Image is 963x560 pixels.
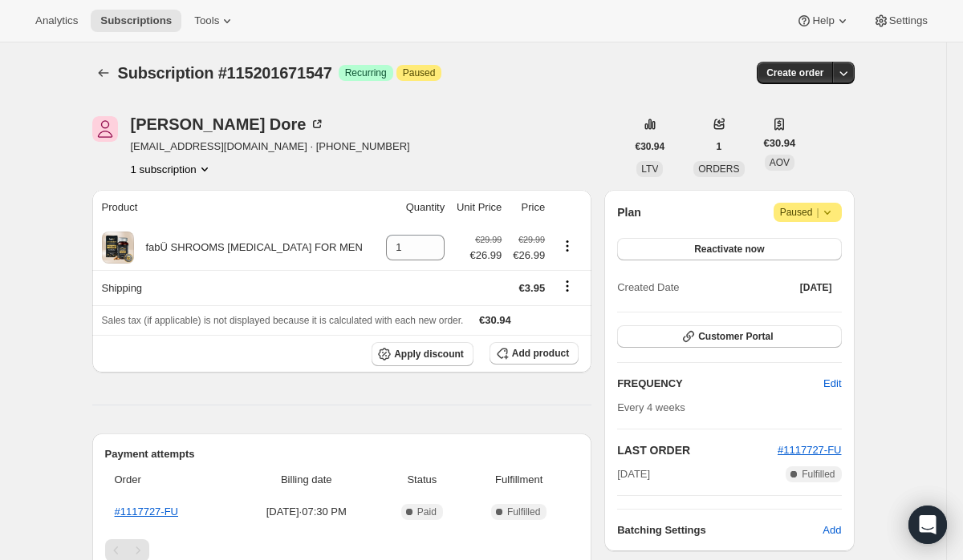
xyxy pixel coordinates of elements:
[512,347,569,360] span: Add product
[626,135,675,158] button: €30.94
[490,342,579,365] button: Add product
[764,135,796,151] span: €30.94
[511,248,545,264] span: €26.99
[717,140,722,153] span: 1
[92,62,115,84] button: Subscriptions
[617,522,823,538] h6: Batching Settings
[475,235,502,244] small: €29.99
[823,376,841,392] span: Edit
[617,376,823,392] h2: FREQUENCY
[185,10,245,32] button: Tools
[238,504,376,520] span: [DATE] · 07:30 PM
[507,506,540,518] span: Fulfilled
[92,270,379,305] th: Shipping
[617,325,841,348] button: Customer Portal
[92,190,379,225] th: Product
[641,163,658,175] span: LTV
[617,466,650,482] span: [DATE]
[102,315,464,326] span: Sales tax (if applicable) is not displayed because it is calculated with each new order.
[92,116,118,142] span: John Dore
[889,14,928,27] span: Settings
[800,281,832,294] span: [DATE]
[698,163,739,175] span: ORDERS
[694,243,764,256] span: Reactivate now
[863,10,937,32] button: Settings
[115,506,179,518] a: #1117727-FU
[372,342,473,366] button: Apply discount
[823,522,841,538] span: Add
[778,444,842,456] a: #1117727-FU
[102,232,134,264] img: product img
[698,330,773,343] span: Customer Portal
[770,157,790,168] span: AOV
[449,190,506,225] th: Unit Price
[617,238,841,260] button: Reactivate now
[518,235,545,244] small: €29.99
[617,204,641,220] h2: Plan
[617,280,679,296] span: Created Date
[617,401,685,413] span: Every 4 weeks
[131,139,410,155] span: [EMAIL_ADDRESS][DOMAIN_NAME] · [PHONE_NUMBER]
[379,190,449,225] th: Quantity
[786,10,859,32] button: Help
[780,204,835,220] span: Paused
[131,161,213,177] button: Product actions
[105,462,233,498] th: Order
[519,282,546,294] span: €3.95
[816,206,819,219] span: |
[26,10,87,32] button: Analytics
[105,446,579,462] h2: Payment attempts
[479,314,511,326] span: €30.94
[506,190,550,225] th: Price
[813,518,851,543] button: Add
[814,371,851,397] button: Edit
[812,14,834,27] span: Help
[766,66,823,79] span: Create order
[134,240,363,256] div: fabÜ SHROOMS [MEDICAL_DATA] FOR MEN
[555,237,580,255] button: Product actions
[707,135,732,158] button: 1
[617,442,778,458] h2: LAST ORDER
[394,348,464,361] span: Apply discount
[194,14,219,27] span: Tools
[470,248,502,264] span: €26.99
[417,506,437,518] span: Paid
[908,506,947,544] div: Open Intercom Messenger
[91,10,181,32] button: Subscriptions
[131,116,326,132] div: [PERSON_NAME] Dore
[802,468,835,481] span: Fulfilled
[345,66,387,79] span: Recurring
[757,62,833,84] button: Create order
[238,472,376,488] span: Billing date
[636,140,665,153] span: €30.94
[403,66,436,79] span: Paused
[555,277,580,295] button: Shipping actions
[778,442,842,458] button: #1117727-FU
[100,14,172,27] span: Subscriptions
[118,64,332,82] span: Subscription #115201671547
[469,472,569,488] span: Fulfillment
[35,14,78,27] span: Analytics
[790,276,842,299] button: [DATE]
[385,472,460,488] span: Status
